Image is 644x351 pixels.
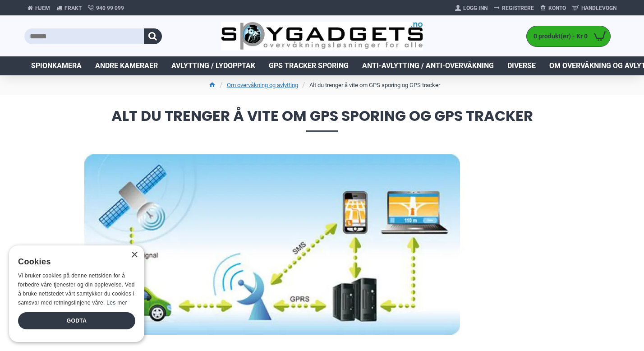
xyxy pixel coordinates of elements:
[507,60,536,71] span: Diverse
[502,4,534,12] span: Registrere
[463,4,488,12] span: Logg Inn
[362,60,494,71] span: Anti-avlytting / Anti-overvåkning
[18,252,129,272] div: Cookies
[171,60,255,71] span: Avlytting / Lydopptak
[31,60,82,71] span: Spionkamera
[581,4,616,12] span: Handlevogn
[106,300,127,306] a: Les mer, opens a new window
[165,56,262,75] a: Avlytting / Lydopptak
[227,81,298,90] a: Om overvåkning og avlytting
[18,272,135,305] span: Vi bruker cookies på denne nettsiden for å forbedre våre tjenester og din opplevelse. Ved å bruke...
[355,56,501,75] a: Anti-avlytting / Anti-overvåkning
[18,312,135,329] div: Godta
[24,56,88,75] a: Spionkamera
[548,4,566,12] span: Konto
[269,60,349,71] span: GPS Tracker Sporing
[262,56,355,75] a: GPS Tracker Sporing
[33,154,511,335] img: Alt du trenger å vite om GPS sporing og GPS tracker
[527,26,610,46] a: 0 produkt(er) - Kr 0
[491,1,537,15] a: Registrere
[569,1,620,15] a: Handlevogn
[221,22,423,51] img: SpyGadgets.no
[35,4,50,12] span: Hjem
[501,56,543,75] a: Diverse
[527,32,590,41] span: 0 produkt(er) - Kr 0
[537,1,569,15] a: Konto
[24,109,620,132] span: Alt du trenger å vite om GPS sporing og GPS tracker
[452,1,491,15] a: Logg Inn
[88,56,165,75] a: Andre kameraer
[96,4,124,12] span: 940 99 099
[131,252,138,259] div: Close
[64,4,82,12] span: Frakt
[95,60,158,71] span: Andre kameraer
